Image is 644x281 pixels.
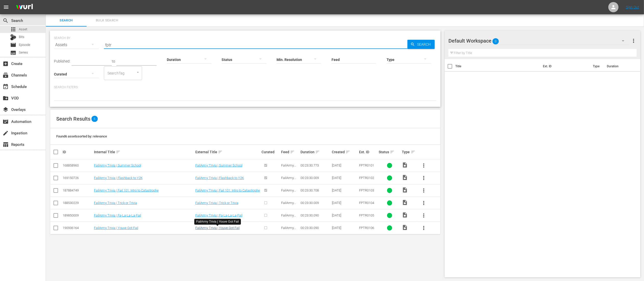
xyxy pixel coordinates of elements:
a: FailArmy Trivia | Youve Got Fail [94,226,138,230]
span: Found 6 assets sorted by: relevance [56,134,107,138]
div: [DATE] [332,163,358,167]
div: [DATE] [332,226,358,230]
span: FailArmy Trivia [281,213,296,221]
span: FailArmy Trivia [281,201,296,209]
span: Video [402,162,408,168]
span: Video [402,187,408,193]
span: Episode [19,42,30,47]
div: 00:23:30.090 [300,226,330,230]
div: [DATE] [332,201,358,205]
span: Ingestion [3,130,9,136]
button: Search [407,40,435,49]
span: Overlays [3,107,9,113]
span: Schedule [3,84,9,90]
th: Type [590,59,604,73]
a: FailArmy Trivia | Fail 101: Intro to Catastrophe [195,188,260,192]
button: more_vert [418,222,430,234]
a: FailArmy Trivia | Fa-La-La-La-Fail [94,213,141,217]
button: more_vert [418,172,430,184]
div: [DATE] [332,176,358,180]
div: [DATE] [332,188,358,192]
div: 169150726 [63,176,92,180]
span: more_vert [421,200,427,206]
span: Video [402,174,408,181]
div: ID [63,150,92,154]
span: sort [411,150,415,154]
div: 168858960 [63,163,92,167]
div: 188530229 [63,201,92,205]
button: more_vert [418,209,430,222]
span: FPTR0104 [359,201,374,205]
span: sort [218,150,223,154]
span: Bulk Search [90,18,124,23]
span: FPTR0101 [359,163,374,167]
span: Search [49,18,84,23]
span: 6 [91,116,98,122]
div: 00:23:30.090 [300,213,330,217]
span: FPTR0105 [359,213,374,217]
span: to [112,59,115,63]
span: Asset [10,26,16,32]
span: Video [402,224,408,231]
div: 189850009 [63,213,92,217]
button: more_vert [418,197,430,209]
a: FailArmy Trivia | Trick or Trivia [94,201,137,205]
div: Default Workspace [448,34,629,48]
span: more_vert [421,187,427,194]
a: FailArmy Trivia | Summer School [195,163,242,167]
span: Video [402,212,408,218]
span: Published: [54,59,70,63]
span: more_vert [421,162,427,169]
span: Reports [3,142,9,148]
button: Open [135,70,140,75]
div: Status [379,149,401,155]
div: Created [332,149,358,155]
span: menu [3,4,9,10]
span: Episode [10,42,16,48]
span: FailArmy Trivia [281,226,296,234]
span: Search [415,40,435,49]
span: FailArmy Trivia [281,176,296,184]
span: more_vert [421,225,427,231]
span: VOD [3,95,9,101]
button: more_vert [418,184,430,197]
span: Automation [3,119,9,125]
div: Bits [10,34,16,40]
th: Title [455,59,540,73]
div: 187884749 [63,188,92,192]
a: FailArmy Trivia | Trick or Trivia [195,201,238,205]
div: Ext. ID [359,150,377,154]
p: Search Filters: [54,85,436,90]
a: FailArmy Trivia | Summer School [94,163,141,167]
span: more_vert [631,38,637,44]
span: FailArmy Trivia [281,188,296,196]
div: Assets [54,38,99,52]
div: 00:23:30.773 [300,163,330,167]
a: FailArmy Trivia | Flashback to Y2K [94,176,143,180]
div: FailArmy Trivia | Youve Got Fail [196,220,239,224]
div: Type [402,149,416,155]
span: sort [290,150,295,154]
span: FPTR0102 [359,176,374,180]
span: Video [402,199,408,206]
div: External Title [195,149,260,155]
button: more_vert [631,35,637,47]
span: sort [390,150,394,154]
span: FailArmy Trivia [281,163,296,171]
span: FPTR0103 [359,188,374,192]
span: Series [10,50,16,56]
span: Series [19,50,28,55]
div: [DATE] [332,213,358,217]
div: 00:23:30.009 [300,176,330,180]
div: 00:23:30.009 [300,201,330,205]
span: Search Results [56,116,90,122]
div: Duration [300,149,330,155]
div: 190936164 [63,226,92,230]
th: Duration [604,59,634,73]
span: 0 [492,36,499,47]
a: FailArmy Trivia | Flashback to Y2K [195,176,244,180]
span: sort [315,150,320,154]
img: ans4CAIJ8jUAAAAAAAAAAAAAAAAAAAAAAAAgQb4GAAAAAAAAAAAAAAAAAAAAAAAAJMjXAAAAAAAAAAAAAAAAAAAAAAAAgAT5G... [12,1,37,13]
a: Sign Out [626,5,639,9]
span: sort [116,150,120,154]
